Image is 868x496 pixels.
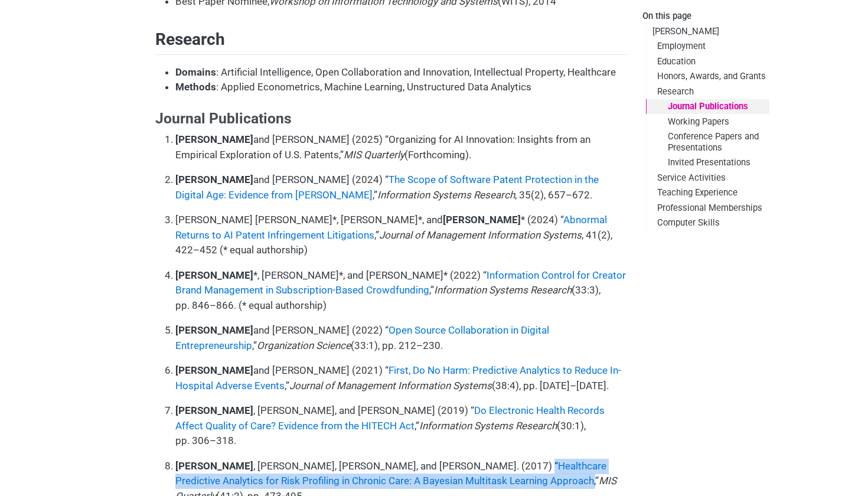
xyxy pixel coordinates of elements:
[175,133,253,145] strong: [PERSON_NAME]
[175,324,253,336] strong: [PERSON_NAME]
[175,364,621,391] a: First, Do No Harm: Predictive Analytics to Reduce In-Hospital Adverse Events
[175,174,599,201] a: The Scope of Software Patent Protection in the Digital Age: Evidence from [PERSON_NAME]
[175,269,253,281] strong: [PERSON_NAME]
[175,403,627,449] p: , [PERSON_NAME], and [PERSON_NAME] (2019) “ ,” (30:1), pp. 306–318.
[175,268,627,314] p: *, [PERSON_NAME]*, and [PERSON_NAME]* (2022) “ ,” (33:3), pp. 846–866. (* equal authorship)
[646,84,769,99] a: Research
[379,229,582,241] em: Journal of Management Information Systems
[175,323,627,353] p: and [PERSON_NAME] (2022) “ ,” (33:1), pp. 212–230.
[175,172,627,203] p: and [PERSON_NAME] (2024) “ ,” , 35(2), 657–672.
[377,189,515,201] em: Information Systems Research
[646,170,769,185] a: Service Activities
[175,363,627,393] p: and [PERSON_NAME] (2021) “ ,” (38:4), pp. [DATE]–[DATE].
[175,213,627,258] p: [PERSON_NAME] [PERSON_NAME]*, [PERSON_NAME]*, and * (2024) “ ,” , 41(2), 422–452 (* equal authors...
[646,216,769,230] a: Computer Skills
[155,30,627,55] h2: Research
[175,132,627,162] p: and [PERSON_NAME] (2025) “Organizing for AI Innovation: Insights from an Empirical Exploration of...
[175,80,627,95] li: : Applied Econometrics, Machine Learning, Unstructured Data Analytics
[175,65,627,80] li: : Artificial Intelligence, Open Collaboration and Innovation, Intellectual Property, Healthcare
[642,11,769,22] h2: On this page
[175,404,253,416] strong: [PERSON_NAME]
[175,404,605,432] a: Do Electronic Health Records Affect Quality of Care? Evidence from the HITECH Act
[175,324,549,351] a: Open Source Collaboration in Digital Entrepreneurship
[289,380,492,391] em: Journal of Management Information Systems
[175,81,216,93] strong: Methods
[646,114,769,129] a: Working Papers
[155,110,627,128] h3: Journal Publications
[419,420,557,432] em: Information Systems Research
[175,364,253,376] strong: [PERSON_NAME]
[257,340,351,351] em: Organization Science
[434,284,572,296] em: Information Systems Research
[646,185,769,200] a: Teaching Experience
[646,24,769,38] a: [PERSON_NAME]
[175,460,253,472] strong: [PERSON_NAME]
[443,214,521,226] strong: [PERSON_NAME]
[646,69,769,84] a: Honors, Awards, and Grants
[646,155,769,170] a: Invited Presentations
[344,149,404,161] em: MIS Quarterly
[175,214,607,241] a: Abnormal Returns to AI Patent Infringement Litigations
[175,174,253,185] strong: [PERSON_NAME]
[175,66,216,78] strong: Domains
[646,39,769,54] a: Employment
[646,99,769,114] a: Journal Publications
[646,200,769,215] a: Professional Memberships
[646,54,769,68] a: Education
[646,129,769,155] a: Conference Papers and Presentations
